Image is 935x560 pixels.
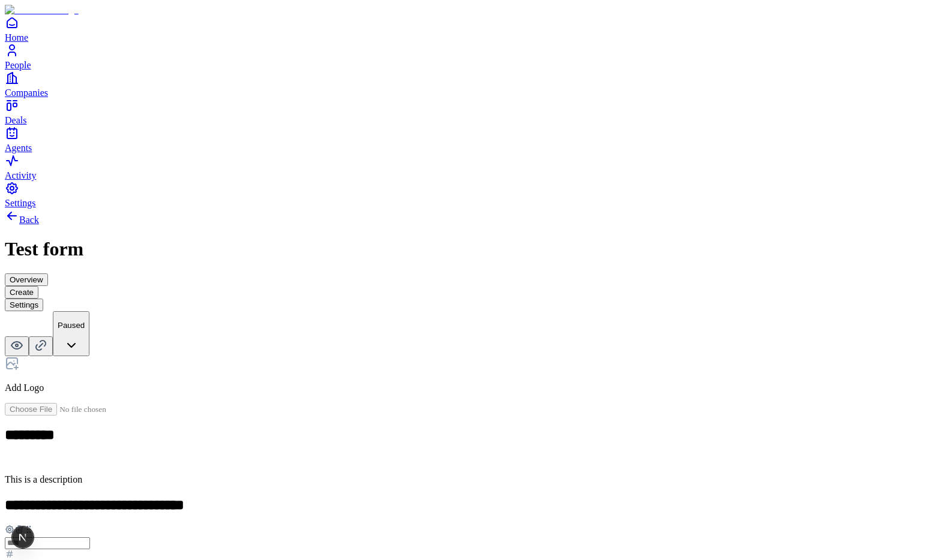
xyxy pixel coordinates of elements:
img: Item Brain Logo [5,5,79,16]
a: Back [5,215,39,225]
span: Settings [5,198,36,208]
p: Add Logo [5,383,930,393]
a: Activity [5,153,930,180]
span: Deals [5,115,26,125]
p: This is a description [5,474,930,485]
span: Agents [5,143,32,153]
span: Companies [5,88,48,98]
a: Home [5,16,930,43]
button: Create [5,286,38,299]
span: Activity [5,170,36,180]
h1: Test form [5,238,930,260]
a: Deals [5,98,930,125]
span: People [5,60,31,70]
button: Overview [5,273,48,286]
a: Companies [5,71,930,98]
a: Agents [5,126,930,153]
span: Home [5,32,28,43]
button: Settings [5,299,43,311]
a: People [5,43,930,70]
a: Settings [5,181,930,208]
